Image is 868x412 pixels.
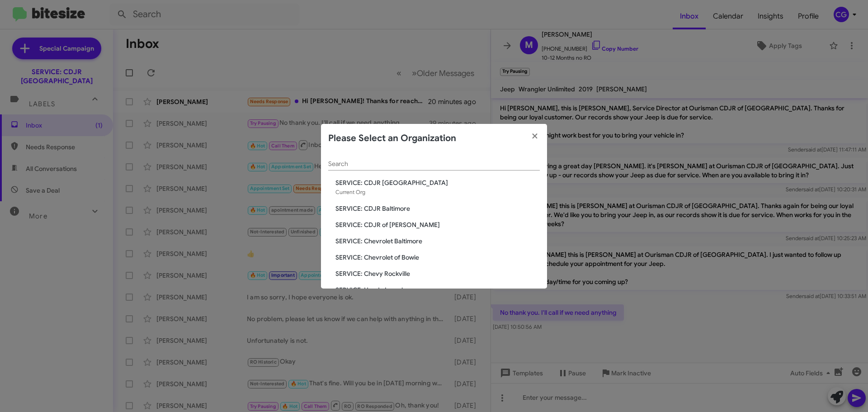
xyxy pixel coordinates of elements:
[328,131,456,146] h2: Please Select an Organization
[335,253,540,262] span: SERVICE: Chevrolet of Bowie
[335,285,540,294] span: SERVICE: Honda Laurel
[335,189,365,195] span: Current Org
[335,204,540,213] span: SERVICE: CDJR Baltimore
[335,220,540,229] span: SERVICE: CDJR of [PERSON_NAME]
[335,237,540,246] span: SERVICE: Chevrolet Baltimore
[335,178,540,187] span: SERVICE: CDJR [GEOGRAPHIC_DATA]
[335,269,540,278] span: SERVICE: Chevy Rockville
